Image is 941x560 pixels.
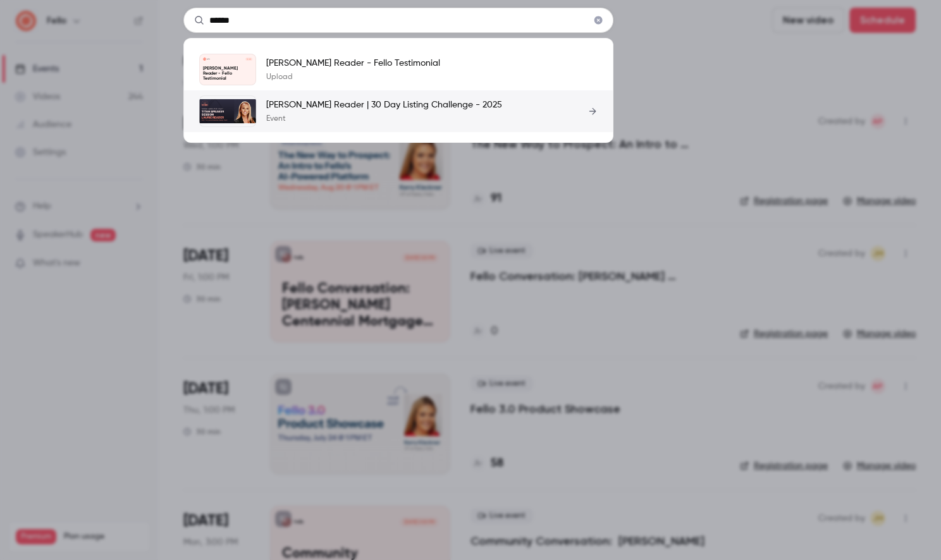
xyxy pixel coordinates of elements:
[266,99,502,111] p: [PERSON_NAME] Reader | 30 Day Listing Challenge - 2025
[266,57,440,70] p: [PERSON_NAME] Reader - Fello Testimonial
[199,95,256,127] img: Laurie Reader | 30 Day Listing Challenge - 2025
[266,114,502,124] p: Event
[203,66,252,82] p: [PERSON_NAME] Reader - Fello Testimonial
[203,58,206,60] img: Laurie Finkelstein Reader - Fello Testimonial
[588,10,608,30] button: Clear
[207,58,210,60] p: Fello
[266,72,440,82] p: Upload
[245,58,252,60] span: [DATE]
